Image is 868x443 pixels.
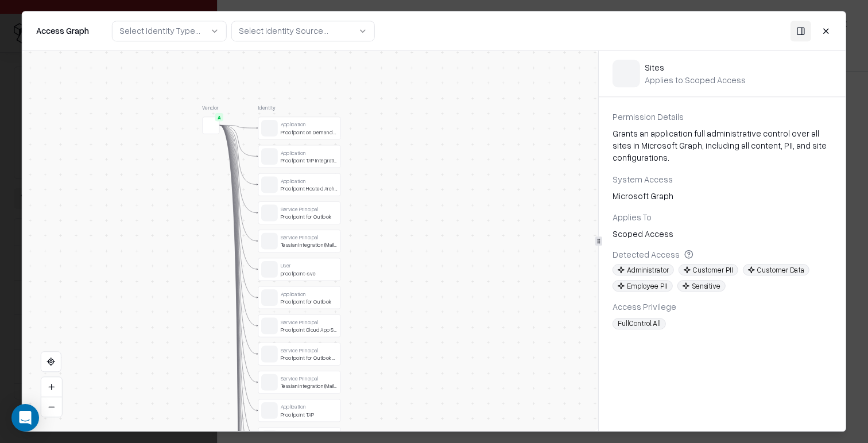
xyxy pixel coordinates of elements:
[281,121,338,127] div: Application
[202,104,219,111] div: Vendor
[281,403,338,410] div: Application
[281,262,338,269] div: User
[281,375,338,382] div: Service Principal
[112,21,227,41] button: Select Identity Type...
[743,265,809,276] span: Customer Data
[239,25,328,37] div: Select Identity Source...
[231,21,375,41] button: Select Identity Source...
[613,318,666,329] span: FullControl.All
[613,265,674,276] span: Administrator
[281,234,338,240] div: Service Principal
[281,411,338,418] div: Proofpoint TAP
[281,157,338,164] div: Proofpoint TAP Integration
[281,149,338,156] div: Application
[281,242,338,248] div: Tessian Integration (Mailbox Protection)
[613,173,832,185] div: System Access
[613,249,832,259] div: Detected Access
[677,281,726,292] span: Sensitive
[281,129,338,135] div: Proofpoint on Demand - CDE
[613,281,673,292] span: Employee PII
[281,178,338,184] div: Application
[36,25,89,37] div: Access Graph
[281,383,338,389] div: Tessian Integration (Mailbox Actions)
[258,104,341,111] div: Identity
[613,190,832,202] div: Microsoft Graph
[281,185,338,192] div: Proofpoint Hosted Archive - SSO
[119,25,200,37] div: Select Identity Type...
[613,111,832,123] div: Permission Details
[613,211,832,223] div: Applies To
[281,355,338,361] div: Proofpoint for Outlook Add-in
[645,62,746,72] div: Sites
[679,265,738,276] span: Customer PII
[281,290,338,297] div: Application
[613,127,832,164] div: Grants an application full administrative control over all sites in Microsoft Graph, including al...
[281,298,338,305] div: Proofpoint for Outlook
[617,64,635,83] img: entra
[281,213,338,220] div: Proofpoint for Outlook
[281,270,338,277] div: proofpoint-svc
[215,113,223,121] div: A
[613,301,832,313] div: Access Privilege
[281,206,338,212] div: Service Principal
[613,228,832,240] div: Scoped Access
[790,21,811,41] button: Toggle Panel
[281,327,338,333] div: Proofpoint Cloud App Security (includes CAD and CASB)
[645,75,746,85] div: Applies to: Scoped Access
[281,347,338,353] div: Service Principal
[281,319,338,325] div: Service Principal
